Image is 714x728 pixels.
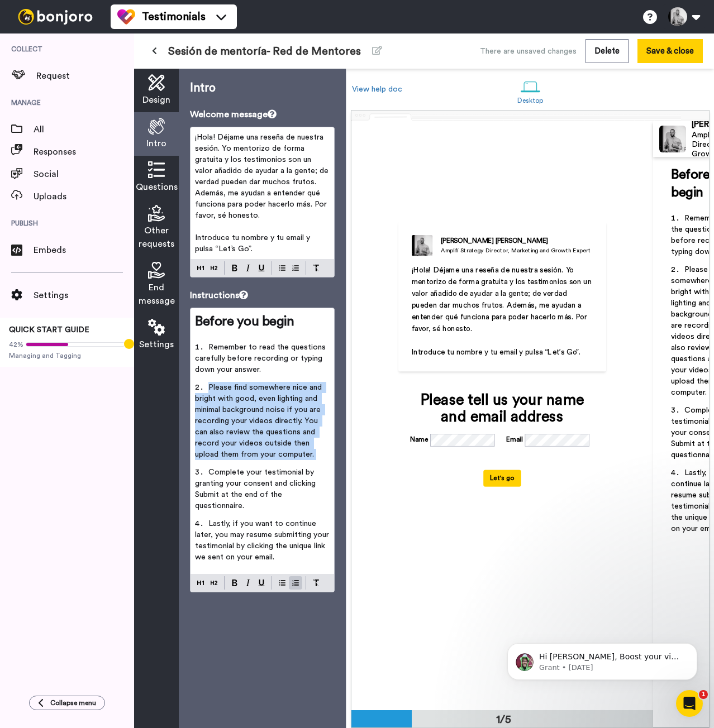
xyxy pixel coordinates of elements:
[190,289,335,302] p: Instructions
[279,578,285,587] img: bulleted-block.svg
[139,281,175,308] span: End message
[49,32,192,141] span: Hi [PERSON_NAME], Boost your view rates with automatic re-sends of unviewed messages! We've just ...
[142,9,206,25] span: Testimonials
[258,579,265,586] img: underline-mark.svg
[258,265,265,271] img: underline-mark.svg
[36,69,134,83] span: Request
[142,93,170,107] span: Design
[659,126,686,152] img: Profile Image
[412,348,581,356] span: Introduce tu nombre y tu email y pulsa “Let’s Go”.
[292,264,299,272] img: numbered-block.svg
[9,326,89,334] span: QUICK START GUIDE
[168,44,361,59] span: Sesión de mentoría- Red de Mentores
[195,468,318,510] span: Complete your testimonial by granting your consent and clicking Submit at the end of the question...
[195,315,294,328] span: Before you begin
[190,108,335,121] p: Welcome message
[412,266,594,333] span: ¡Hola! Déjame una reseña de nuestra sesión. Yo mentorizo de forma gratuita y los testimonios son ...
[197,578,204,587] img: heading-one-block.svg
[9,351,125,360] span: Managing and Tagging
[34,167,134,181] span: Social
[29,696,105,710] button: Collapse menu
[410,434,429,444] label: Name
[190,80,335,97] p: Intro
[34,289,134,302] span: Settings
[50,698,96,707] span: Collapse menu
[313,265,320,271] img: clear-format.svg
[139,224,174,251] span: Other requests
[9,340,23,349] span: 42%
[477,712,530,727] div: 1/5
[441,236,591,246] div: [PERSON_NAME] [PERSON_NAME]
[197,264,204,272] img: heading-one-block.svg
[139,338,174,351] span: Settings
[195,133,331,219] span: ¡Hola! Déjame una reseña de nuestra sesión. Yo mentorizo de forma gratuita y los testimonios son ...
[34,123,134,136] span: All
[49,43,193,53] p: Message from Grant, sent 55w ago
[34,145,134,159] span: Responses
[480,46,577,57] div: There are unsaved changes
[211,578,217,587] img: heading-two-block.svg
[117,8,135,26] img: tm-color.svg
[586,39,629,63] button: Delete
[146,137,166,150] span: Intro
[637,39,703,63] button: Save & close
[232,579,237,586] img: bold-mark.svg
[34,190,134,203] span: Uploads
[676,690,703,717] iframe: Intercom live chat
[246,579,250,586] img: italic-mark.svg
[441,246,591,255] div: Amplifi Strategy Director, Marketing and Growth Expert
[211,264,217,272] img: heading-two-block.svg
[34,243,134,257] span: Embeds
[699,690,708,699] span: 1
[517,97,544,104] div: Desktop
[136,180,178,194] span: Questions
[195,234,312,253] span: Introduce tu nombre y tu email y pulsa “Let’s Go”.
[246,265,250,271] img: italic-mark.svg
[491,620,714,698] iframe: Intercom notifications message
[412,234,433,256] img: Amplifi Strategy Director, Marketing and Growth Expert
[232,265,237,271] img: bold-mark.svg
[124,339,134,349] div: Tooltip anchor
[313,579,320,586] img: clear-format.svg
[506,434,523,444] label: Email
[410,391,595,425] div: Please tell us your name and email address
[292,578,299,587] img: numbered-block.svg
[13,9,97,25] img: bj-logo-header-white.svg
[512,71,549,110] a: Desktop
[195,343,328,373] span: Remember to read the questions carefully before recording or typing down your answer.
[279,264,285,272] img: bulleted-block.svg
[483,470,521,486] button: Let's go
[352,85,402,93] a: View help doc
[195,520,331,561] span: Lastly, if you want to continue later, you may resume submitting your testimonial by clicking the...
[195,384,324,458] span: Please find somewhere nice and bright with good, even lighting and minimal background noise if yo...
